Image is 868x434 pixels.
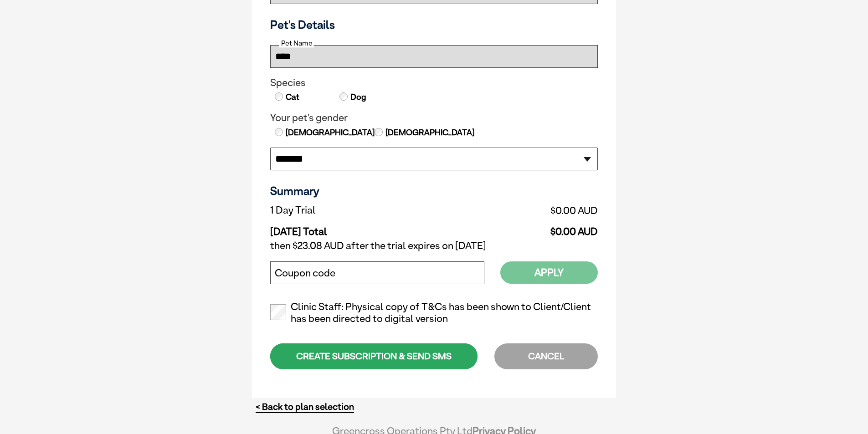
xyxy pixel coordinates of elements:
[270,184,598,198] h3: Summary
[270,343,478,369] div: CREATE SUBSCRIPTION & SEND SMS
[256,401,354,413] a: < Back to plan selection
[267,18,601,31] h3: Pet's Details
[270,301,598,325] label: Clinic Staff: Physical copy of T&Cs has been shown to Client/Client has been directed to digital ...
[270,202,448,219] td: 1 Day Trial
[270,304,286,320] input: Clinic Staff: Physical copy of T&Cs has been shown to Client/Client has been directed to digital ...
[270,77,598,89] legend: Species
[448,219,598,238] td: $0.00 AUD
[270,238,598,254] td: then $23.08 AUD after the trial expires on [DATE]
[270,112,598,124] legend: Your pet's gender
[500,261,598,284] button: Apply
[270,219,448,238] td: [DATE] Total
[494,343,598,369] div: CANCEL
[448,202,598,219] td: $0.00 AUD
[275,267,335,279] label: Coupon code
